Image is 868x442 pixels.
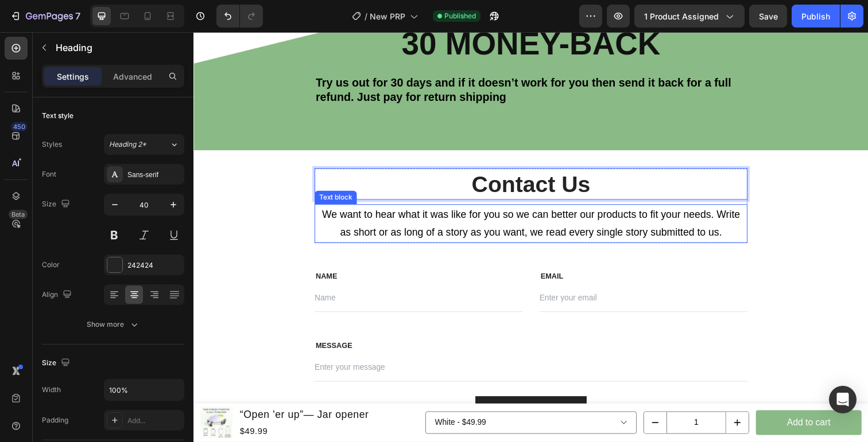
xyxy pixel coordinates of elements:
[123,139,565,171] h2: Rich Text Editor. Editing area: main
[127,260,181,271] div: 242424
[801,10,830,22] div: Publish
[104,134,184,155] button: Heading 2*
[644,10,719,22] span: 1 product assigned
[11,122,28,131] div: 450
[5,5,86,28] button: 7
[125,44,564,74] p: Try us out for 30 days and if it doesn’t work for you then send it back for a full refund. Just p...
[127,416,181,426] div: Add...
[46,400,180,416] div: $49.99
[193,32,868,442] iframe: Design area
[42,287,74,303] div: Align
[75,9,80,23] p: 7
[444,11,476,21] span: Published
[42,169,56,179] div: Font
[792,5,840,28] button: Publish
[353,257,565,286] input: Enter your email
[42,197,72,212] div: Size
[483,388,544,410] input: quantity
[370,10,405,22] span: New PRP
[544,388,567,410] button: increment
[314,379,375,393] div: Send Message
[829,386,857,413] div: Open Intercom Messenger
[634,5,745,28] button: 1 product assigned
[216,5,263,28] div: Undo/Redo
[87,319,140,330] div: Show more
[9,210,28,219] div: Beta
[104,380,184,400] input: Auto
[42,385,61,395] div: Width
[42,415,68,425] div: Padding
[123,328,565,357] input: Enter your message
[56,41,180,54] p: Heading
[42,260,60,270] div: Color
[125,244,335,256] p: NAME
[125,177,564,214] p: We want to hear what it was like for you so we can better our products to fit your needs. Write a...
[606,391,650,408] div: Add to cart
[42,111,73,121] div: Text style
[113,71,152,83] p: Advanced
[460,388,483,410] button: decrement
[42,355,72,371] div: Size
[109,139,146,150] span: Heading 2*
[127,170,181,180] div: Sans-serif
[365,10,367,22] span: /
[126,164,164,174] div: Text block
[125,315,564,326] p: MESSAGE
[123,257,336,286] input: Name
[125,140,564,170] p: Contact Us
[57,71,89,83] p: Settings
[574,386,682,412] button: Add to cart
[42,314,184,335] button: Show more
[759,11,778,21] span: Save
[749,5,787,28] button: Save
[288,372,402,400] button: Send Message
[42,139,62,150] div: Styles
[354,244,564,256] p: EMAIL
